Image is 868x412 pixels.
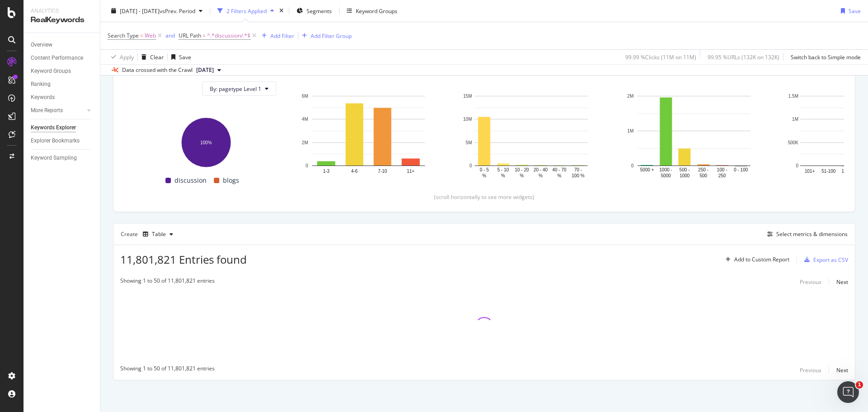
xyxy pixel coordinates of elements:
text: 100 % [572,173,585,178]
span: = [203,32,206,39]
div: Previous [800,278,821,286]
text: 500 - [679,167,690,172]
text: 1.5M [788,94,798,99]
button: Previous [800,277,821,288]
text: 10M [463,117,472,122]
text: 40 - 70 [552,167,567,172]
text: 500 [699,173,707,178]
div: Next [836,366,848,374]
a: Content Performance [31,53,94,63]
div: Keyword Sampling [31,153,77,163]
text: 101+ [805,169,815,174]
text: 11+ [407,169,415,174]
span: = [140,32,143,39]
a: Keyword Groups [31,66,94,76]
button: Add to Custom Report [722,252,789,267]
button: Add Filter [258,30,294,41]
a: More Reports [31,106,85,115]
text: 1M [627,128,634,133]
button: Segments [293,4,335,18]
div: Create [121,227,177,242]
button: Switch back to Simple mode [787,50,861,64]
svg: A chart. [461,91,602,179]
div: Clear [150,53,164,61]
div: Keywords Explorer [31,123,76,133]
span: By: pagetype Level 1 [210,85,261,93]
div: Save [179,53,191,61]
span: URL Path [179,32,201,39]
span: Segments [307,7,332,14]
span: 2025 Sep. 27th [196,66,214,74]
span: blogs [223,175,239,186]
text: % [538,173,542,178]
text: 0 [631,163,634,168]
text: 2M [302,140,308,145]
div: More Reports [31,106,63,115]
div: Keyword Groups [356,7,397,14]
div: Add Filter Group [311,32,352,39]
text: 4-6 [351,169,358,174]
text: 4M [302,117,308,122]
span: Search Type [108,32,139,39]
button: Next [836,365,848,375]
div: Previous [800,366,821,374]
div: Export as CSV [813,256,848,264]
text: 16-50 [841,169,853,174]
button: Table [139,227,177,242]
svg: A chart. [623,91,764,179]
div: Showing 1 to 50 of 11,801,821 entries [120,277,215,288]
text: 1000 - [660,167,672,172]
button: Add Filter Group [298,30,352,41]
div: 2 Filters Applied [226,7,267,14]
span: ^.*discussion/.*$ [207,29,250,42]
text: % [482,173,486,178]
div: Next [836,278,848,286]
span: discussion [175,175,207,186]
text: % [557,173,561,178]
text: 100 - [717,167,727,172]
text: 20 - 40 [533,167,548,172]
div: 99.99 % Clicks ( 11M on 11M ) [625,53,696,61]
div: Overview [31,40,52,50]
span: 1 [856,381,863,388]
span: vs Prev. Period [160,7,195,14]
svg: A chart. [298,91,439,179]
button: Previous [800,365,821,375]
div: A chart. [135,113,276,168]
a: Keywords Explorer [31,123,94,133]
button: Select metrics & dimensions [764,229,848,240]
text: 5M [466,140,472,145]
span: 11,801,821 Entries found [120,252,247,267]
div: Content Performance [31,53,83,63]
button: Save [168,50,191,64]
button: Export as CSV [801,252,848,267]
text: 51-100 [821,169,836,174]
text: 6M [302,94,308,99]
div: Keyword Groups [31,66,71,76]
div: Switch back to Simple mode [791,53,861,61]
text: 15M [463,94,472,99]
text: 0 [469,163,472,168]
div: Showing 1 to 50 of 11,801,821 entries [120,365,215,375]
text: 5000 [661,173,671,178]
button: Save [837,4,861,18]
text: 100% [200,140,212,145]
a: Keyword Sampling [31,153,94,163]
div: Data crossed with the Crawl [122,66,193,74]
text: 1M [792,117,798,122]
text: 0 - 5 [480,167,489,172]
text: 0 - 100 [734,167,748,172]
a: Ranking [31,80,94,89]
text: 500K [788,140,799,145]
text: 10 - 20 [515,167,529,172]
div: Add Filter [270,32,294,39]
span: [DATE] - [DATE] [120,7,160,14]
text: 250 - [698,167,708,172]
text: 2M [627,94,634,99]
button: Apply [108,50,134,64]
div: Table [152,232,166,237]
div: RealKeywords [31,15,93,25]
text: 0 [796,163,798,168]
div: 99.95 % URLs ( 132K on 132K ) [708,53,779,61]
